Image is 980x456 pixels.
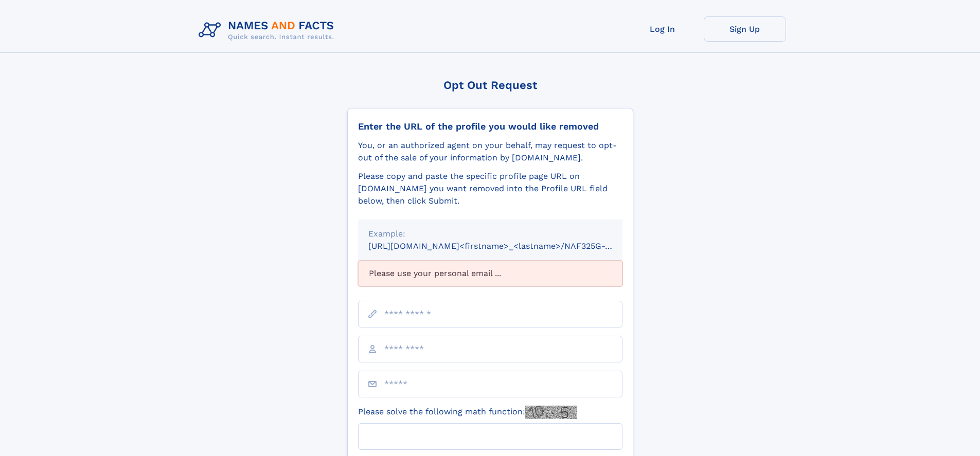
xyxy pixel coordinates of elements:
small: [URL][DOMAIN_NAME]<firstname>_<lastname>/NAF325G-xxxxxxxx [368,241,642,251]
div: Please copy and paste the specific profile page URL on [DOMAIN_NAME] you want removed into the Pr... [358,170,622,207]
label: Please solve the following math function: [358,406,577,419]
div: Enter the URL of the profile you would like removed [358,121,622,132]
div: You, or an authorized agent on your behalf, may request to opt-out of the sale of your informatio... [358,139,622,164]
div: Opt Out Request [347,79,633,92]
div: Example: [368,228,612,240]
img: Logo Names and Facts [194,16,343,44]
a: Sign Up [704,16,786,42]
div: Please use your personal email ... [358,261,622,286]
a: Log In [621,16,704,42]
